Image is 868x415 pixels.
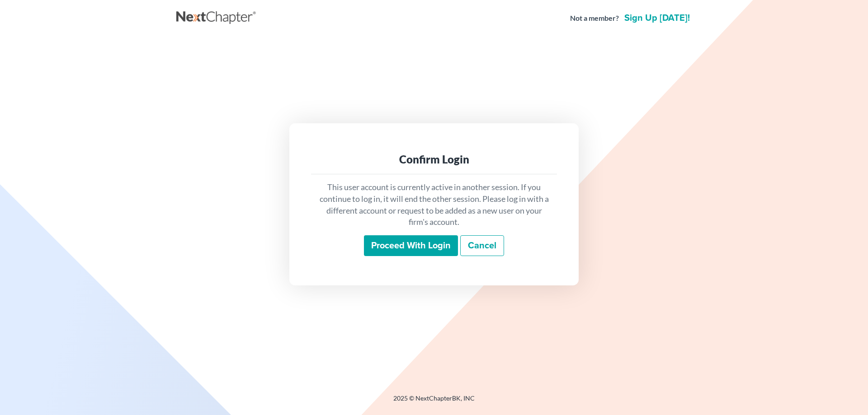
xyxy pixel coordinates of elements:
[318,152,550,167] div: Confirm Login
[364,235,458,256] input: Proceed with login
[570,13,619,23] strong: Not a member?
[460,235,504,256] a: Cancel
[623,14,692,23] a: Sign up [DATE]!
[176,394,692,410] div: 2025 © NextChapterBK, INC
[318,182,550,228] p: This user account is currently active in another session. If you continue to log in, it will end ...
